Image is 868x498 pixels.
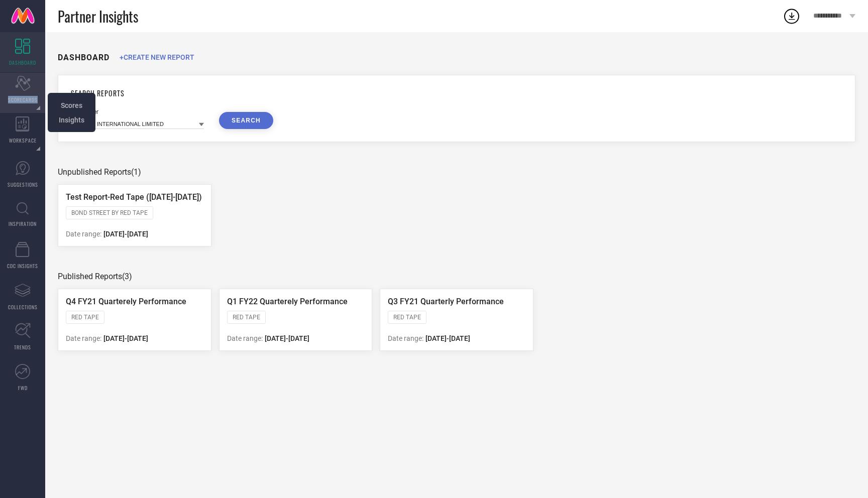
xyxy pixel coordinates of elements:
[425,334,470,342] span: [DATE] - [DATE]
[61,100,82,110] a: Scores
[58,53,110,62] h1: DASHBOARD
[393,314,421,321] span: RED TAPE
[58,272,855,281] div: Published Reports (3)
[71,209,148,216] span: BOND STREET BY RED TAPE
[58,6,138,27] span: Partner Insights
[59,116,84,124] span: Insights
[103,230,148,238] span: [DATE] - [DATE]
[9,220,37,227] span: INSPIRATION
[388,334,423,342] span: Date range:
[233,314,260,321] span: RED TAPE
[71,314,99,321] span: RED TAPE
[66,334,101,342] span: Date range:
[7,262,38,270] span: CDC INSIGHTS
[227,297,348,306] span: Q1 FY22 Quarterely Performance
[388,297,504,306] span: Q3 FY21 Quarterly Performance
[103,334,148,342] span: [DATE] - [DATE]
[58,167,855,177] div: Unpublished Reports (1)
[8,96,38,103] span: SCORECARDS
[66,192,202,202] span: Test Report-Red Tape ([DATE]-[DATE])
[9,137,37,144] span: WORKSPACE
[78,108,204,115] div: Partner
[18,384,28,392] span: FWD
[14,343,31,351] span: TRENDS
[783,7,801,25] div: Open download list
[61,101,82,109] span: Scores
[227,334,263,342] span: Date range:
[66,297,186,306] span: Q4 FY21 Quarterely Performance
[265,334,309,342] span: [DATE] - [DATE]
[71,88,842,98] h1: SEARCH REPORTS
[120,53,194,61] span: +CREATE NEW REPORT
[9,59,36,66] span: DASHBOARD
[8,303,38,311] span: COLLECTIONS
[66,230,101,238] span: Date range:
[8,181,38,188] span: SUGGESTIONS
[219,112,273,129] button: SEARCH
[59,115,84,125] a: Insights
